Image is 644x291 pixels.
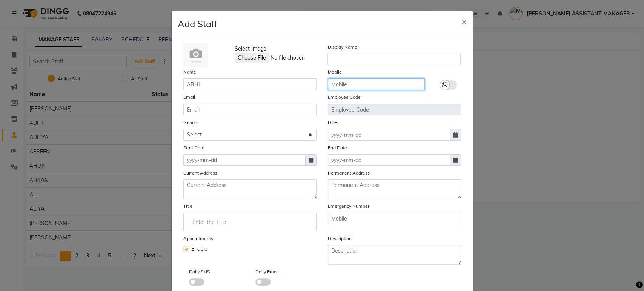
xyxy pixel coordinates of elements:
[328,154,450,166] input: yyyy-mm-dd
[183,203,192,210] label: Title
[183,235,213,242] label: Appointments
[183,43,208,68] img: Cinque Terre
[189,268,210,275] label: Daily SMS
[328,94,361,101] label: Employee Code
[183,69,196,75] label: Name
[235,53,337,63] input: Select Image
[183,104,317,115] input: Email
[183,170,217,176] label: Current Address
[327,44,357,51] label: Display Name
[255,268,279,275] label: Daily Email
[178,17,217,31] h4: Add Staff
[328,235,352,242] label: Description
[187,214,313,230] input: Enter the Title
[328,69,342,75] label: Mobile
[183,144,204,151] label: Start Date
[328,119,338,126] label: DOB
[183,154,306,166] input: yyyy-mm-dd
[183,119,199,126] label: Gender
[183,78,317,90] input: Name
[328,104,461,115] input: Employee Code
[328,129,450,141] input: yyyy-mm-dd
[183,94,195,101] label: Email
[235,45,266,53] span: Select Image
[328,78,425,90] input: Mobile
[455,11,473,32] button: Close
[328,203,369,210] label: Emergency Number
[328,170,370,176] label: Permanent Address
[191,245,207,253] span: Enable
[461,16,467,27] span: ×
[328,213,461,224] input: Mobile
[328,144,347,151] label: End Date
